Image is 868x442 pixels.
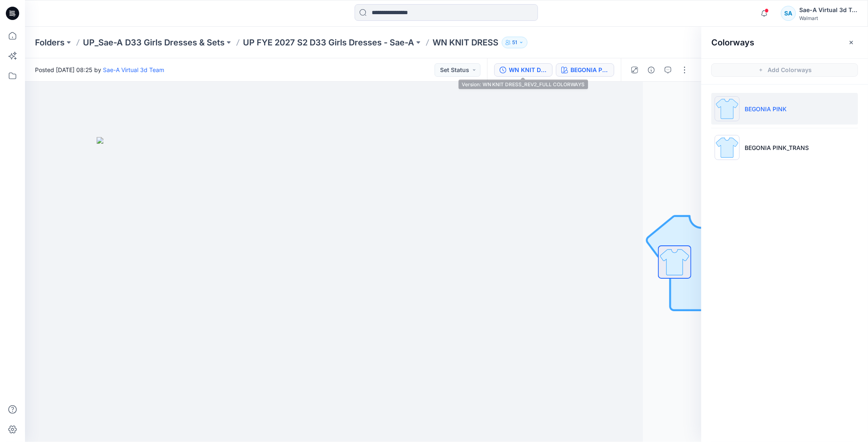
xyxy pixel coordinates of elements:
button: Details [645,63,658,77]
p: 51 [512,38,517,47]
img: All colorways [659,246,690,278]
div: Walmart [799,15,858,21]
div: BEGONIA PINK [570,65,609,75]
div: Sae-A Virtual 3d Team [799,5,858,15]
img: BEGONIA PINK [715,96,740,121]
p: BEGONIA PINK [745,105,787,113]
div: SA [781,6,796,21]
a: UP_Sae-A D33 Girls Dresses & Sets [83,37,225,48]
div: WN KNIT DRESS_REV2_FULL COLORWAYS [509,65,547,75]
span: Posted [DATE] 08:25 by [35,65,164,74]
p: WN KNIT DRESS [433,37,498,48]
button: WN KNIT DRESS_REV2_FULL COLORWAYS [494,63,553,77]
a: UP FYE 2027 S2 D33 Girls Dresses - Sae-A [243,37,414,48]
img: BEGONIA PINK_TRANS [715,135,740,160]
a: Sae-A Virtual 3d Team [103,66,164,73]
h2: Colorways [711,37,754,47]
button: BEGONIA PINK [556,63,614,77]
a: Folders [35,37,65,48]
button: 51 [502,37,528,48]
p: BEGONIA PINK_TRANS [745,143,809,152]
